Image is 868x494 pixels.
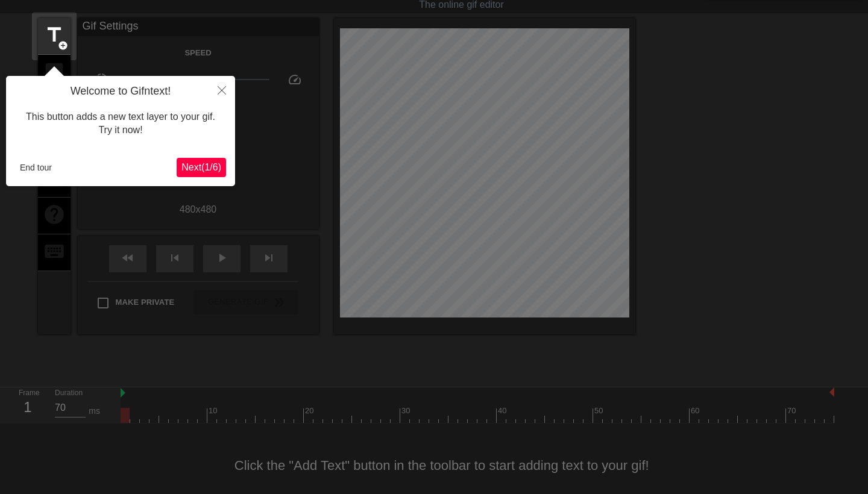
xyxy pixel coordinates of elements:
[15,158,57,177] button: End tour
[209,76,235,104] button: Close
[15,98,226,149] div: This button adds a new text layer to your gif. Try it now!
[177,158,226,177] button: Next
[15,85,226,98] h4: Welcome to Gifntext!
[181,162,221,172] span: Next ( 1 / 6 )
